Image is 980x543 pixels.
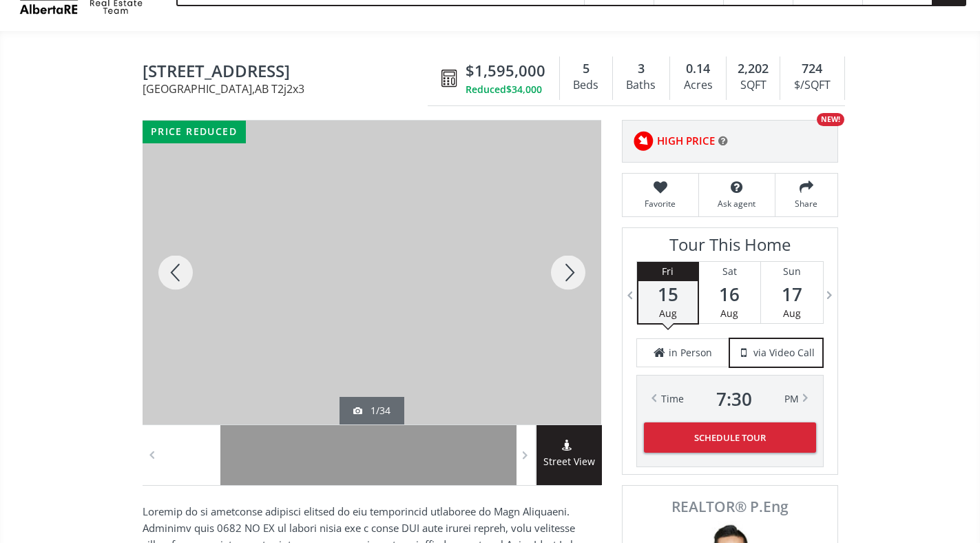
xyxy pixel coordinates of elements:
[761,262,823,281] div: Sun
[466,83,545,96] div: Reduced
[699,285,760,304] span: 16
[716,389,752,409] span: 7 : 30
[638,500,822,514] span: REALTOR® P.Eng
[143,121,601,424] div: 13016 Lake Twintree Road SE Calgary, AB T2j2x3 - Photo 1 of 34
[620,60,663,78] div: 3
[657,134,715,148] span: HIGH PRICE
[669,346,712,360] span: in Person
[753,346,815,360] span: via Video Call
[620,75,663,96] div: Baths
[733,75,773,96] div: SQFT
[783,307,801,320] span: Aug
[567,75,605,96] div: Beds
[143,121,246,143] div: price reduced
[661,389,799,409] div: Time PM
[629,198,691,209] span: Favorite
[143,62,435,83] span: 13016 Lake Twintree Road SE
[817,113,844,126] div: NEW!
[536,454,602,470] span: Street View
[761,285,823,304] span: 17
[787,75,837,96] div: $/SQFT
[143,83,435,94] span: [GEOGRAPHIC_DATA] , AB T2j2x3
[506,83,542,96] span: $34,000
[636,235,824,261] h3: Tour This Home
[706,198,768,209] span: Ask agent
[638,262,698,281] div: Fri
[567,60,605,78] div: 5
[638,285,698,304] span: 15
[353,404,390,418] div: 1/34
[677,60,719,78] div: 0.14
[699,262,760,281] div: Sat
[738,60,769,78] span: 2,202
[720,307,738,320] span: Aug
[677,75,719,96] div: Acres
[466,60,545,81] span: $1,595,000
[629,127,657,155] img: rating icon
[659,307,677,320] span: Aug
[787,60,837,78] div: 724
[644,422,816,453] button: Schedule Tour
[782,198,831,209] span: Share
